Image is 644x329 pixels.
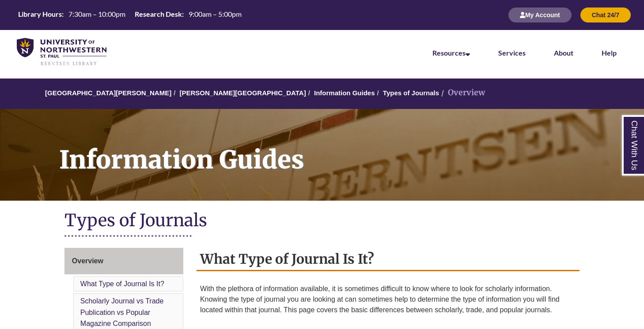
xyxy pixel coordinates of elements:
[49,109,644,189] h1: Information Guides
[580,11,631,19] a: Chat 24/7
[200,280,576,319] p: With the plethora of information available, it is sometimes difficult to know where to look for s...
[602,49,617,57] a: Help
[508,7,572,22] button: My Account
[498,49,526,57] a: Services
[80,297,164,327] a: Scholarly Journal vs Trade Publication vs Popular Magazine Comparison
[180,89,306,97] a: [PERSON_NAME][GEOGRAPHIC_DATA]
[554,49,573,57] a: About
[68,10,125,18] span: 7:30am – 10:00pm
[314,89,375,97] a: Information Guides
[64,209,580,233] h1: Types of Journals
[72,257,103,265] span: Overview
[580,7,631,22] button: Chat 24/7
[383,89,439,97] a: Types of Journals
[15,9,245,21] a: Hours Today
[15,9,245,20] table: Hours Today
[17,38,106,66] img: UNWSP Library Logo
[439,86,485,99] li: Overview
[80,280,164,288] a: What Type of Journal Is It?
[189,10,242,18] span: 9:00am – 5:00pm
[197,248,580,271] h2: What Type of Journal Is It?
[45,89,171,97] a: [GEOGRAPHIC_DATA][PERSON_NAME]
[64,248,183,274] a: Overview
[131,9,185,19] th: Research Desk:
[508,11,572,19] a: My Account
[432,49,470,57] a: Resources
[15,9,65,19] th: Library Hours:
